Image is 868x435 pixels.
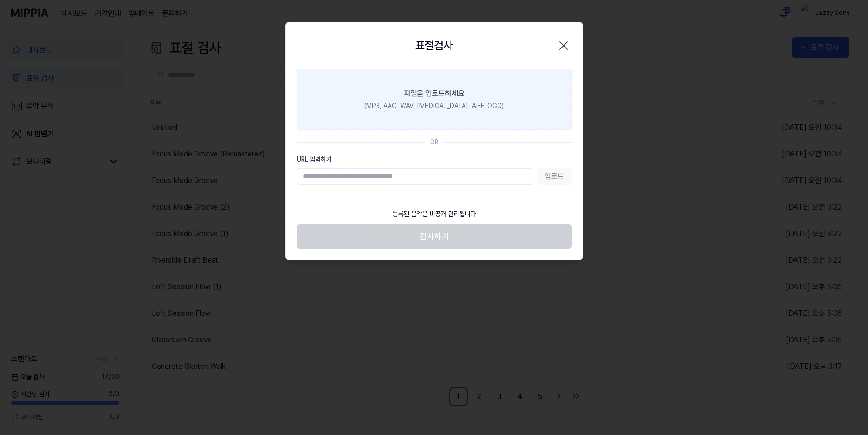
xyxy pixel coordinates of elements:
h2: 표절검사 [415,37,453,54]
div: (MP3, AAC, WAV, [MEDICAL_DATA], AIFF, OGG) [364,101,504,111]
div: 파일을 업로드하세요 [404,88,464,99]
div: OR [430,137,438,147]
label: URL 입력하기 [297,155,572,164]
div: 등록된 음악은 비공개 관리됩니다 [387,204,482,224]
